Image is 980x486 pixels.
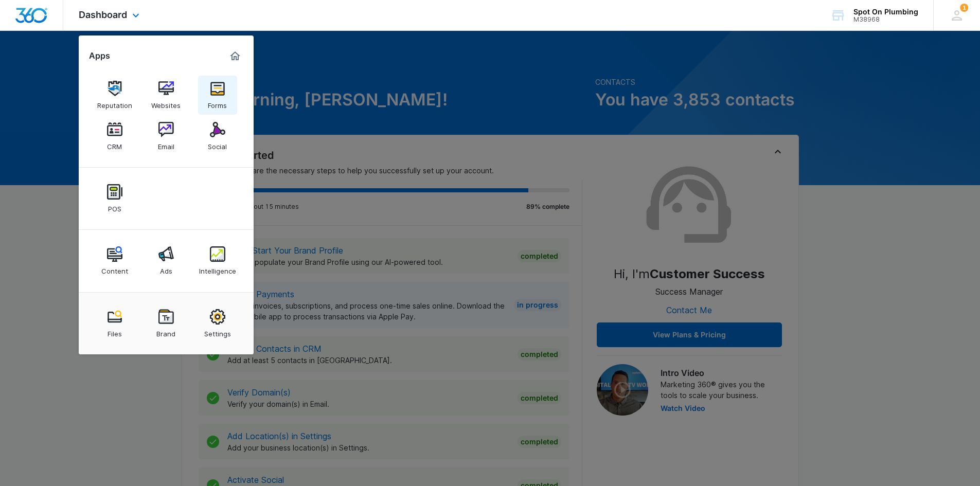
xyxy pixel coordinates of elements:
[960,4,968,12] div: notifications count
[198,76,237,115] a: Forms
[204,325,231,338] div: Settings
[151,96,181,110] div: Websites
[198,304,237,343] a: Settings
[95,179,134,218] a: POS
[95,241,134,280] a: Content
[147,76,186,115] a: Websites
[108,325,122,338] div: Files
[89,51,110,61] h2: Apps
[199,262,236,275] div: Intelligence
[147,241,186,280] a: Ads
[198,117,237,156] a: Social
[198,241,237,280] a: Intelligence
[147,117,186,156] a: Email
[97,96,132,110] div: Reputation
[108,200,121,213] div: POS
[208,96,227,110] div: Forms
[101,262,128,275] div: Content
[95,76,134,115] a: Reputation
[160,262,172,275] div: Ads
[156,325,175,338] div: Brand
[95,117,134,156] a: CRM
[960,4,968,12] span: 1
[107,137,122,151] div: CRM
[158,137,174,151] div: Email
[853,16,918,23] div: account id
[79,9,127,20] span: Dashboard
[95,304,134,343] a: Files
[147,304,186,343] a: Brand
[208,137,227,151] div: Social
[853,8,918,16] div: account name
[227,48,243,64] a: Marketing 360® Dashboard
